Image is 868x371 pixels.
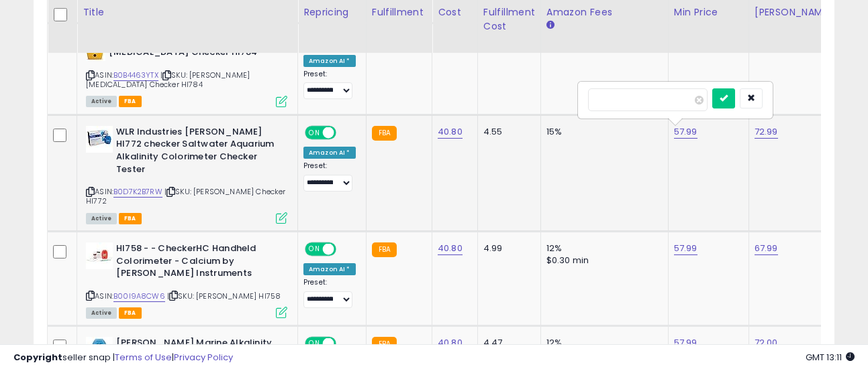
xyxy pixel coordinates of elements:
[483,242,530,254] div: 4.99
[546,254,658,267] div: $0.30 min
[303,147,356,159] div: Amazon AI *
[334,127,356,138] span: OFF
[115,351,172,364] a: Terms of Use
[755,242,778,255] a: 67.99
[334,244,356,255] span: OFF
[86,242,113,269] img: 21o+xpu2puL._SL40_.jpg
[113,291,165,302] a: B00I9A8CW6
[86,34,287,106] div: ASIN:
[113,186,162,198] a: B0D7K2B7RW
[167,291,281,301] span: | SKU: [PERSON_NAME] HI758
[372,242,397,257] small: FBA
[303,70,356,100] div: Preset:
[546,242,658,254] div: 12%
[306,244,323,255] span: ON
[303,263,356,275] div: Amazon AI *
[86,126,287,222] div: ASIN:
[119,213,142,224] span: FBA
[86,70,250,90] span: | SKU: [PERSON_NAME][MEDICAL_DATA] Checker HI784
[86,126,113,153] img: 41rf0GOYy4L._SL40_.jpg
[546,5,663,19] div: Amazon Fees
[372,126,397,141] small: FBA
[119,307,142,319] span: FBA
[755,125,778,139] a: 72.99
[116,242,279,283] b: HI758 - - CheckerHC Handheld Colorimeter - Calcium by [PERSON_NAME] Instruments
[674,125,697,139] a: 57.99
[116,126,279,179] b: WLR Industries [PERSON_NAME] HI772 checker Saltwater Aquarium Alkalinity Colorimeter Checker Tester
[438,125,463,139] a: 40.80
[674,5,743,19] div: Min Price
[303,5,360,19] div: Repricing
[438,5,472,19] div: Cost
[113,70,158,81] a: B0B4463YTX
[13,351,62,364] strong: Copyright
[174,351,233,364] a: Privacy Policy
[306,127,323,138] span: ON
[303,161,356,192] div: Preset:
[546,126,658,138] div: 15%
[83,5,292,19] div: Title
[86,186,286,206] span: | SKU: [PERSON_NAME] Checker HI772
[303,55,356,67] div: Amazon AI *
[674,242,697,255] a: 57.99
[372,5,426,19] div: Fulfillment
[86,213,117,224] span: All listings currently available for purchase on Amazon
[303,278,356,308] div: Preset:
[546,19,554,31] small: Amazon Fees.
[755,5,834,19] div: [PERSON_NAME]
[119,96,142,107] span: FBA
[86,242,287,317] div: ASIN:
[86,307,117,319] span: All listings currently available for purchase on Amazon
[483,126,530,138] div: 4.55
[86,96,117,107] span: All listings currently available for purchase on Amazon
[806,351,855,364] span: 2025-10-7 13:11 GMT
[13,352,233,364] div: seller snap | |
[483,5,535,33] div: Fulfillment Cost
[438,242,463,255] a: 40.80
